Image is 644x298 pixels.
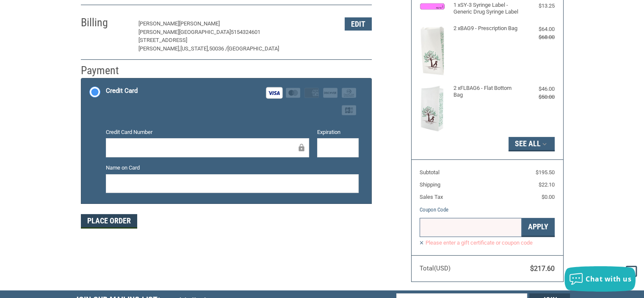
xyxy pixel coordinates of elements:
span: $217.60 [530,265,555,273]
span: [PERSON_NAME], [138,45,180,52]
span: Chat with us [586,274,631,284]
span: $22.10 [539,181,555,188]
input: Gift Certificate or Coupon Code [420,218,522,237]
label: Expiration [317,128,359,136]
div: $68.00 [521,33,555,42]
label: Credit Card Number [106,128,309,136]
span: [PERSON_NAME][GEOGRAPHIC_DATA] [138,29,231,35]
span: [STREET_ADDRESS] [138,37,187,43]
span: $0.00 [542,194,555,200]
span: $195.50 [536,169,555,175]
button: See All [509,137,555,151]
button: Edit [345,17,372,31]
a: Coupon Code [420,206,448,213]
label: Please enter a gift certificate or coupon code [420,239,555,246]
span: Subtotal [420,169,439,175]
span: Sales Tax [420,194,443,200]
div: $13.25 [521,2,555,10]
h4: 2 x BAG9 - Prescription Bag [453,25,519,32]
div: $64.00 [521,25,555,33]
div: $50.00 [521,93,555,101]
span: Shipping [420,181,440,188]
button: Apply [522,218,555,237]
div: Credit Card [106,84,138,98]
label: Name on Card [106,164,359,172]
span: 5154324601 [231,29,260,35]
span: [GEOGRAPHIC_DATA] [227,45,279,52]
button: Place Order [81,214,137,228]
h4: 2 x FLBAG6 - Flat Bottom Bag [453,85,519,99]
span: [US_STATE], [180,45,209,52]
h4: 1 x SY-3 Syringe Label - Generic Drug Syringe Label [453,2,519,16]
span: [PERSON_NAME] [138,20,179,27]
h2: Payment [81,64,130,78]
div: $46.00 [521,85,555,93]
span: 50036 / [209,45,227,52]
span: Total (USD) [420,265,451,272]
span: [PERSON_NAME] [179,20,220,27]
h2: Billing [81,16,130,30]
button: Chat with us [564,266,636,292]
